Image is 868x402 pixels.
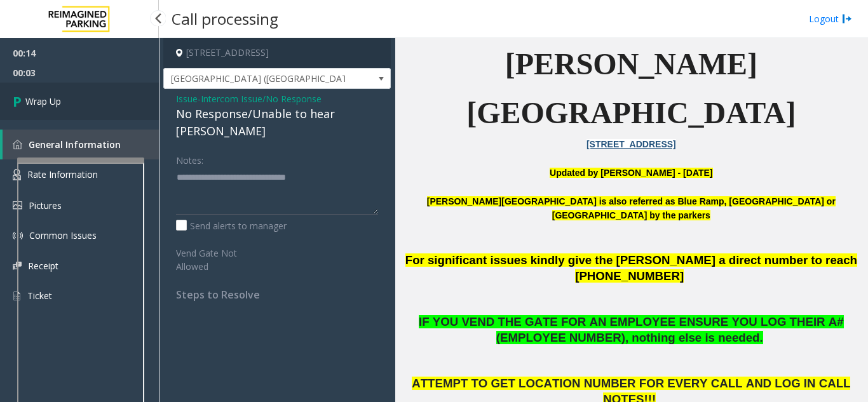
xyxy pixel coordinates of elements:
span: General Information [29,138,121,151]
h4: [STREET_ADDRESS] [163,38,391,68]
label: Send alerts to manager [176,219,287,232]
a: Logout [809,12,852,25]
span: Intercom Issue/No Response [201,92,322,105]
label: Vend Gate Not Allowed [173,242,260,273]
img: 'icon' [13,231,23,241]
span: IF YOU VEND THE GATE FOR AN EMPLOYEE ENSURE YOU LOG THEIR A# (EMPLOYEE NUMBER), nothing else is n... [419,315,844,344]
img: 'icon' [13,201,22,210]
b: [PERSON_NAME][GEOGRAPHIC_DATA] is also referred as Blue Ramp, [GEOGRAPHIC_DATA] or [GEOGRAPHIC_DA... [427,196,836,220]
span: [GEOGRAPHIC_DATA] ([GEOGRAPHIC_DATA]) [164,69,345,89]
img: logout [842,12,852,25]
span: Issue [176,92,198,105]
img: 'icon' [13,262,22,270]
span: For significant issues kindly give the [PERSON_NAME] a direct number to reach [PHONE_NUMBER] [405,253,857,283]
h3: Call processing [165,3,285,34]
label: Notes: [176,149,203,167]
span: . [759,331,763,344]
font: Updated by [PERSON_NAME] - [DATE] [550,168,712,178]
span: - [198,93,322,105]
a: [STREET_ADDRESS] [587,139,676,149]
div: No Response/Unable to hear [PERSON_NAME] [176,105,378,140]
span: [PERSON_NAME][GEOGRAPHIC_DATA] [466,47,796,130]
span: Wrap Up [25,95,61,108]
a: General Information [3,130,159,159]
img: 'icon' [13,140,22,149]
img: 'icon' [13,290,21,302]
h4: Steps to Resolve [176,289,378,301]
img: 'icon' [13,169,21,180]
